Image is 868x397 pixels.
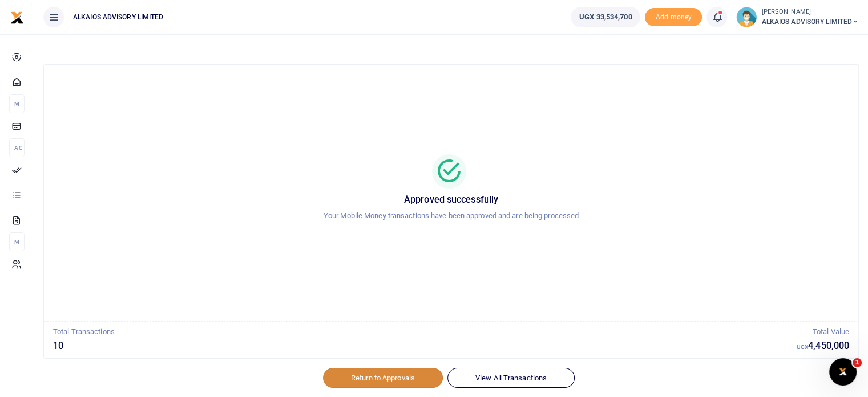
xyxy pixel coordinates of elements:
[853,358,862,367] span: 1
[53,340,797,352] h5: 10
[645,12,702,21] a: Add money
[797,344,808,350] small: UGX
[645,8,702,27] span: Add money
[10,13,24,21] a: logo-small logo-large logo-large
[9,138,25,157] li: Ac
[797,340,849,352] h5: 4,450,000
[447,368,575,387] a: View All Transactions
[571,7,640,27] a: UGX 33,534,700
[761,17,859,27] span: ALKAIOS ADVISORY LIMITED
[736,7,757,27] img: profile-user
[9,232,25,251] li: M
[761,7,859,17] small: [PERSON_NAME]
[579,11,632,23] span: UGX 33,534,700
[829,358,857,386] iframe: Intercom live chat
[736,7,859,27] a: profile-user [PERSON_NAME] ALKAIOS ADVISORY LIMITED
[10,11,24,25] img: logo-small
[9,94,25,113] li: M
[566,7,645,27] li: Wallet ballance
[53,326,797,338] p: Total Transactions
[68,12,168,22] span: ALKAIOS ADVISORY LIMITED
[645,8,702,27] li: Toup your wallet
[323,368,443,387] a: Return to Approvals
[58,194,845,206] h5: Approved successfully
[58,210,845,222] p: Your Mobile Money transactions have been approved and are being processed
[797,326,849,338] p: Total Value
